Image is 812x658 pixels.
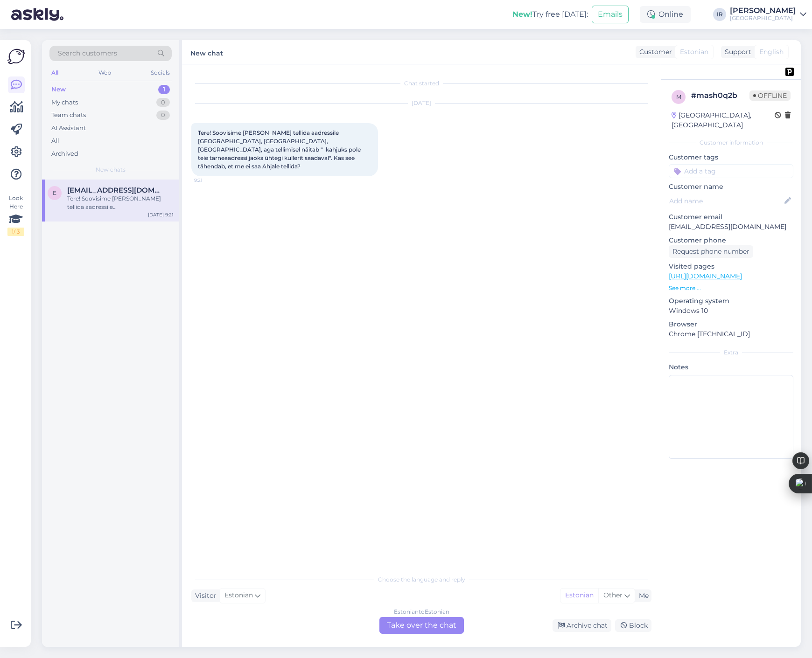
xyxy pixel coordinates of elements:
[615,619,651,632] div: Block
[53,189,56,196] span: e
[669,235,793,245] p: Customer phone
[730,7,796,14] div: [PERSON_NAME]
[158,85,170,94] div: 1
[759,47,784,57] span: English
[149,67,172,79] div: Socials
[691,90,749,101] div: # mash0q2b
[191,591,217,601] div: Visitor
[672,111,775,130] div: [GEOGRAPHIC_DATA], [GEOGRAPHIC_DATA]
[58,48,117,58] span: Search customers
[51,149,78,159] div: Archived
[592,6,629,23] button: Emails
[191,575,651,584] div: Choose the language and reply
[669,272,742,280] a: [URL][DOMAIN_NAME]
[7,228,24,236] div: 1 / 3
[721,47,751,57] div: Support
[669,284,793,292] p: See more ...
[669,212,793,222] p: Customer email
[512,10,532,19] b: New!
[603,591,623,599] span: Other
[669,348,793,357] div: Extra
[669,329,793,339] p: Chrome [TECHNICAL_ID]
[156,98,170,107] div: 0
[97,67,113,79] div: Web
[194,177,229,184] span: 9:21
[669,164,793,178] input: Add a tag
[51,98,78,107] div: My chats
[224,590,253,601] span: Estonian
[51,111,86,120] div: Team chats
[560,589,598,603] div: Estonian
[553,619,611,632] div: Archive chat
[67,194,174,211] div: Tere! Soovisime [PERSON_NAME] tellida aadressile [GEOGRAPHIC_DATA], [GEOGRAPHIC_DATA], [GEOGRAPHI...
[669,296,793,306] p: Operating system
[669,152,793,162] p: Customer tags
[669,245,753,258] div: Request phone number
[96,166,126,174] span: New chats
[676,93,681,100] span: m
[191,79,651,88] div: Chat started
[156,111,170,120] div: 0
[51,85,66,94] div: New
[669,196,783,206] input: Add name
[512,9,588,20] div: Try free [DATE]:
[713,8,726,21] div: IR
[640,6,691,23] div: Online
[190,46,223,58] label: New chat
[67,186,164,194] span: ene@mindreks.ee
[785,68,794,76] img: pd
[191,99,651,107] div: [DATE]
[680,47,708,57] span: Estonian
[51,124,86,133] div: AI Assistant
[669,319,793,329] p: Browser
[669,222,793,232] p: [EMAIL_ADDRESS][DOMAIN_NAME]
[669,306,793,316] p: Windows 10
[669,139,793,147] div: Customer information
[669,362,793,372] p: Notes
[198,129,362,170] span: Tere! Soovisime [PERSON_NAME] tellida aadressile [GEOGRAPHIC_DATA], [GEOGRAPHIC_DATA], [GEOGRAPHI...
[51,136,59,145] div: All
[669,182,793,192] p: Customer name
[749,90,791,101] span: Offline
[636,47,672,57] div: Customer
[7,48,25,65] img: Askly Logo
[379,617,464,634] div: Take over the chat
[394,608,449,616] div: Estonian to Estonian
[7,194,24,236] div: Look Here
[730,7,806,22] a: [PERSON_NAME][GEOGRAPHIC_DATA]
[730,14,796,22] div: [GEOGRAPHIC_DATA]
[148,211,174,218] div: [DATE] 9:21
[635,591,649,601] div: Me
[669,262,793,271] p: Visited pages
[49,67,60,79] div: All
